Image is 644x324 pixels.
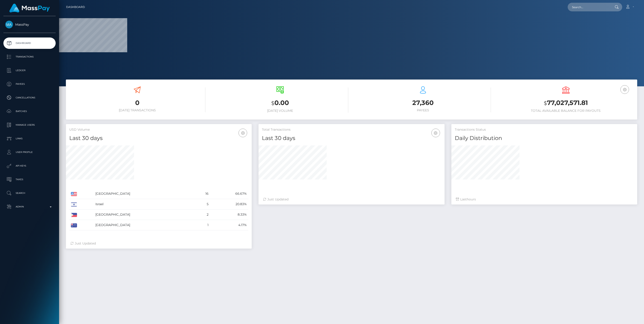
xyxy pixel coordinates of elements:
h6: Payees [355,108,491,112]
div: Last hours [456,197,633,202]
img: MassPay Logo [9,4,50,12]
a: Links [3,133,56,144]
h6: [DATE] Transactions [69,108,205,112]
p: Transactions [5,53,54,60]
a: Transactions [3,51,56,62]
h5: USD Volume [69,127,248,132]
h5: Total Transactions [262,127,441,132]
h3: 77,027,571.81 [498,98,634,108]
h5: Transactions Status [455,127,634,132]
a: Ledger [3,65,56,76]
a: Dashboard [66,2,85,12]
a: Cancellations [3,92,56,103]
h4: Last 30 days [69,134,248,142]
td: [GEOGRAPHIC_DATA] [94,209,194,220]
p: Admin [5,203,54,210]
p: Taxes [5,176,54,183]
p: Ledger [5,67,54,74]
td: Israel [94,199,194,209]
a: Taxes [3,174,56,185]
td: 20.83% [210,199,248,209]
small: $ [544,100,547,106]
a: User Profile [3,147,56,158]
a: Admin [3,201,56,212]
p: Payees [5,81,54,87]
img: AU.png [71,223,77,227]
p: Manage Users [5,122,54,128]
a: Dashboard [3,37,56,49]
h4: Last 30 days [262,134,441,142]
td: 1 [194,220,210,230]
img: PH.png [71,213,77,217]
a: Payees [3,78,56,90]
a: API Keys [3,160,56,172]
div: Just Updated [263,197,440,202]
h6: [DATE] Volume [212,109,348,113]
p: Batches [5,108,54,115]
div: Just Updated [70,241,247,246]
a: Batches [3,106,56,117]
h4: Daily Distribution [455,134,634,142]
span: MassPay [3,22,56,27]
p: API Keys [5,162,54,169]
td: [GEOGRAPHIC_DATA] [94,220,194,230]
a: Search [3,187,56,199]
td: [GEOGRAPHIC_DATA] [94,189,194,199]
td: 66.67% [210,189,248,199]
td: 8.33% [210,209,248,220]
td: 2 [194,209,210,220]
input: Search... [568,3,610,11]
p: Cancellations [5,94,54,101]
td: 5 [194,199,210,209]
small: $ [271,100,274,106]
img: MassPay [5,21,13,28]
td: 16 [194,189,210,199]
h6: Total Available Balance for Payouts [498,109,634,113]
h3: 27,360 [355,98,491,107]
img: IL.png [71,202,77,207]
p: User Profile [5,149,54,156]
h3: 0.00 [212,98,348,108]
img: US.png [71,192,77,196]
p: Links [5,135,54,142]
p: Search [5,190,54,197]
p: Dashboard [5,40,54,47]
a: Manage Users [3,119,56,131]
td: 4.17% [210,220,248,230]
h3: 0 [69,98,205,107]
